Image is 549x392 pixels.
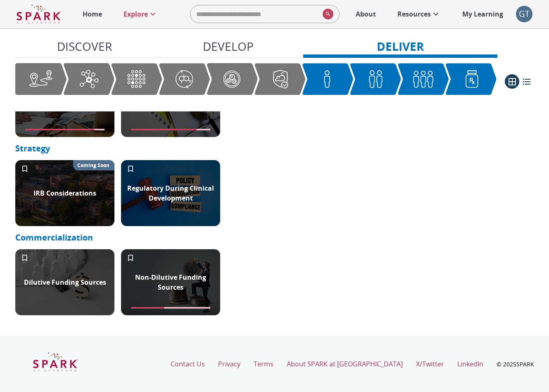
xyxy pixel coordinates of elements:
[218,359,240,369] a: Privacy
[319,5,333,23] button: search
[356,9,376,19] p: About
[83,9,102,19] p: Home
[516,6,532,22] div: GT
[416,359,444,369] a: X/Twitter
[78,5,106,23] a: Home
[457,359,483,369] a: LinkedIn
[397,9,431,19] p: Resources
[126,183,215,203] p: Regulatory During Clinical Development
[377,38,424,55] p: Deliver
[21,165,29,173] svg: Add to My Learning
[352,5,380,23] a: About
[519,74,534,89] button: list view
[497,360,534,368] p: © 2025 SPARK
[21,254,29,262] svg: Add to My Learning
[121,160,220,226] div: A gavel with three words that read policy, regulation, and compliance
[126,254,135,262] svg: Add to My Learning
[57,38,112,55] p: Discover
[171,359,205,369] a: Contact Us
[33,352,78,375] img: Logo of SPARK at Stanford
[121,249,220,315] div: Man with a coin
[131,307,210,309] span: Module completion progress of user
[458,5,508,23] a: My Learning
[516,6,532,22] button: account of current user
[15,160,114,226] div: A university building
[126,165,135,173] svg: Add to My Learning
[17,4,61,24] img: Logo of SPARK at Stanford
[203,38,254,55] p: Develop
[393,5,445,23] a: Resources
[15,63,497,95] div: Graphic showing the progression through the Discover, Develop, and Deliver pipeline, highlighting...
[15,142,534,155] p: Strategy
[77,162,109,169] p: Coming Soon
[119,5,162,23] a: Explore
[505,74,519,89] button: grid view
[462,9,503,19] p: My Learning
[126,272,215,292] p: Non-Dilutive Funding Sources
[287,359,403,369] a: About SPARK at [GEOGRAPHIC_DATA]
[33,188,96,198] p: IRB Considerations
[24,277,106,287] p: Dilutive Funding Sources
[124,9,148,19] p: Explore
[25,129,105,130] span: Module completion progress of user
[254,359,273,369] a: Terms
[15,249,114,315] div: People, a chain and a dollar sign
[131,129,210,130] span: Module completion progress of user
[15,231,534,244] p: Commercialization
